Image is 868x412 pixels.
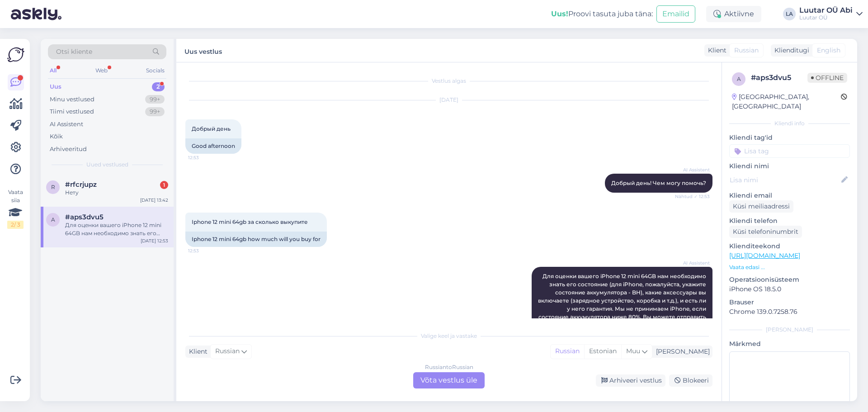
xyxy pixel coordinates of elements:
span: AI Assistent [676,166,710,173]
div: Russian [551,345,584,358]
div: AI Assistent [50,120,83,129]
div: [DATE] [185,96,712,104]
label: Uus vestlus [184,44,222,57]
span: Добрый день! Чем могу помочь? [611,180,706,186]
span: a [51,216,55,223]
div: Klient [185,347,208,356]
div: Klient [704,46,726,55]
input: Lisa nimi [730,175,840,185]
div: Vaata siia [7,188,24,229]
p: Märkmed [729,339,850,349]
div: [GEOGRAPHIC_DATA], [GEOGRAPHIC_DATA] [732,92,841,111]
div: Luutar OÜ Abi [799,7,853,14]
p: iPhone OS 18.5.0 [729,284,850,294]
span: a [737,76,741,82]
input: Lisa tag [729,144,850,158]
div: Aktiivne [706,6,761,22]
span: Otsi kliente [56,47,92,57]
div: Blokeeri [669,374,712,387]
div: 99+ [145,107,165,116]
span: 12:53 [188,247,222,254]
span: English [817,46,840,55]
div: Web [94,65,109,76]
div: Võta vestlus üle [413,372,485,388]
span: Uued vestlused [86,161,128,169]
div: Russian to Russian [425,363,473,371]
p: Brauser [729,298,850,307]
p: Chrome 139.0.7258.76 [729,307,850,317]
button: Emailid [656,5,695,23]
span: Offline [807,73,847,83]
div: Нету [65,189,168,197]
span: #aps3dvu5 [65,213,104,221]
p: Kliendi tag'id [729,133,850,142]
div: [PERSON_NAME] [729,326,850,334]
span: Russian [734,46,759,55]
p: Kliendi email [729,191,850,200]
span: #rfcrjupz [65,180,97,189]
div: Proovi tasuta juba täna: [551,9,653,19]
div: [PERSON_NAME] [652,347,710,356]
img: Askly Logo [7,46,24,63]
span: Для оценки вашего iPhone 12 mini 64GB нам необходимо знать его состояние (для iPhone, пожалуйста,... [538,273,708,336]
div: Для оценки вашего iPhone 12 mini 64GB нам необходимо знать его состояние (для iPhone, пожалуйста,... [65,221,168,237]
div: 2 / 3 [7,221,24,229]
div: Arhiveeri vestlus [596,374,665,387]
span: Добрый день [192,125,231,132]
div: [DATE] 13:42 [140,197,168,204]
div: Vestlus algas [185,77,712,85]
div: Kõik [50,132,63,141]
span: Russian [215,346,240,356]
div: Uus [50,82,61,91]
a: Luutar OÜ AbiLuutar OÜ [799,7,863,21]
div: # aps3dvu5 [751,72,807,83]
div: Kliendi info [729,119,850,128]
div: Tiimi vestlused [50,107,94,116]
span: Muu [626,347,640,355]
p: Kliendi telefon [729,216,850,226]
div: Good afternoon [185,138,241,154]
div: All [48,65,58,76]
div: 2 [152,82,165,91]
span: Nähtud ✓ 12:53 [675,193,710,200]
div: 1 [160,181,168,189]
span: Iphone 12 mini 64gb за сколько выкупите [192,218,308,225]
span: 12:53 [188,154,222,161]
p: Vaata edasi ... [729,263,850,271]
div: Iphone 12 mini 64gb how much will you buy for [185,232,327,247]
p: Kliendi nimi [729,161,850,171]
div: 99+ [145,95,165,104]
div: Minu vestlused [50,95,94,104]
div: [DATE] 12:53 [141,237,168,244]
span: r [51,184,55,190]
div: Küsi meiliaadressi [729,200,793,213]
span: AI Assistent [676,260,710,266]
div: Klienditugi [771,46,809,55]
div: Estonian [584,345,621,358]
b: Uus! [551,9,568,18]
div: Luutar OÜ [799,14,853,21]
div: Socials [144,65,166,76]
div: Arhiveeritud [50,145,87,154]
a: [URL][DOMAIN_NAME] [729,251,800,260]
p: Klienditeekond [729,242,850,251]
div: Valige keel ja vastake [185,332,712,340]
p: Operatsioonisüsteem [729,275,850,284]
div: LA [783,8,796,20]
div: Küsi telefoninumbrit [729,226,802,238]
